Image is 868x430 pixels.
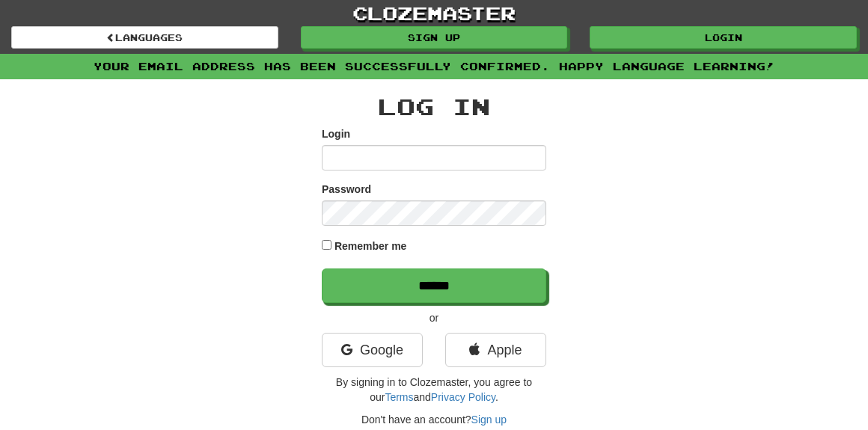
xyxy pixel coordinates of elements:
[11,26,278,49] a: Languages
[301,26,568,49] a: Sign up
[385,391,413,403] a: Terms
[322,375,546,405] p: By signing in to Clozemaster, you agree to our and .
[322,182,371,197] label: Password
[322,310,546,325] p: or
[445,333,546,367] a: Apple
[322,94,546,119] h2: Log In
[322,333,423,367] a: Google
[471,414,507,426] a: Sign up
[431,391,495,403] a: Privacy Policy
[322,126,350,141] label: Login
[590,26,857,49] a: Login
[334,239,407,254] label: Remember me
